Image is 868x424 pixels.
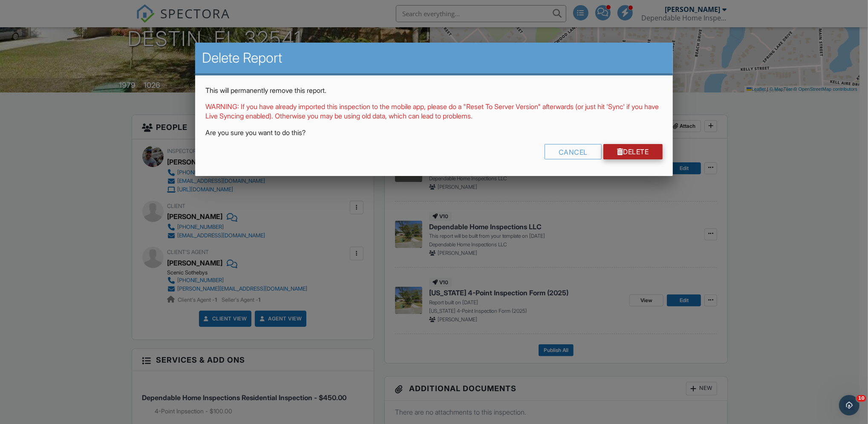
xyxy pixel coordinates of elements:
[205,128,662,137] p: Are you sure you want to do this?
[856,395,866,402] span: 10
[205,102,662,121] p: WARNING: If you have already imported this inspection to the mobile app, please do a "Reset To Se...
[603,144,663,159] a: Delete
[545,144,602,159] div: Cancel
[202,49,666,66] h2: Delete Report
[205,86,662,95] p: This will permanently remove this report.
[839,395,859,415] iframe: Intercom live chat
